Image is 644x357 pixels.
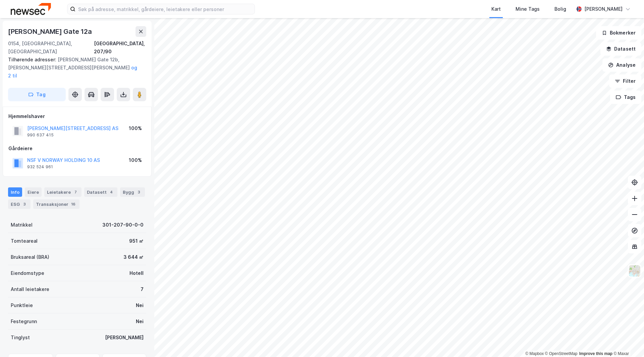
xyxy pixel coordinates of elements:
div: Festegrunn [11,317,37,325]
button: Bokmerker [596,26,641,40]
div: 16 [70,201,77,207]
a: Improve this map [579,351,612,356]
div: 3 644 ㎡ [123,253,144,261]
div: Hjemmelshaver [8,112,146,120]
div: Kart [491,5,501,13]
div: 7 [141,285,144,293]
div: Bolig [554,5,566,13]
button: Tags [610,91,641,104]
button: Analyse [602,58,641,72]
div: 4 [108,189,115,195]
button: Datasett [600,42,641,56]
img: newsec-logo.f6e21ccffca1b3a03d2d.png [11,3,51,15]
span: Tilhørende adresser: [8,57,58,62]
div: 932 524 961 [27,164,53,170]
img: Z [628,264,641,277]
div: Punktleie [11,301,33,309]
div: Tinglyst [11,334,30,342]
div: 0154, [GEOGRAPHIC_DATA], [GEOGRAPHIC_DATA] [8,40,94,56]
input: Søk på adresse, matrikkel, gårdeiere, leietakere eller personer [75,4,255,14]
button: Filter [609,74,641,88]
div: Gårdeiere [8,144,146,153]
div: 100% [129,156,142,164]
div: Eiendomstype [11,269,44,277]
div: Datasett [84,187,117,197]
div: Kontrollprogram for chat [610,325,644,357]
div: Matrikkel [11,221,33,229]
div: 990 637 415 [27,132,54,138]
a: Mapbox [525,351,544,356]
div: Tomteareal [11,237,38,245]
div: 3 [21,201,28,207]
button: Tag [8,88,66,101]
div: 7 [72,189,79,195]
div: 301-207-90-0-0 [102,221,144,229]
div: Hotell [129,269,144,277]
div: [PERSON_NAME] Gate 12b, [PERSON_NAME][STREET_ADDRESS][PERSON_NAME] [8,56,141,80]
div: [PERSON_NAME] [105,334,144,342]
div: [PERSON_NAME] Gate 12a [8,26,93,37]
div: ESG [8,199,31,209]
div: Bygg [120,187,145,197]
div: Eiere [25,187,42,197]
div: 3 [136,189,142,195]
div: Mine Tags [516,5,540,13]
div: Antall leietakere [11,285,49,293]
div: Transaksjoner [33,199,79,209]
div: [PERSON_NAME] [584,5,623,13]
div: Bruksareal (BRA) [11,253,49,261]
div: 951 ㎡ [129,237,144,245]
div: Nei [136,301,144,309]
iframe: Chat Widget [610,325,644,357]
div: Nei [136,317,144,325]
div: Info [8,187,22,197]
div: Leietakere [44,187,82,197]
div: 100% [129,124,142,132]
div: [GEOGRAPHIC_DATA], 207/90 [94,40,146,56]
a: OpenStreetMap [545,351,578,356]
